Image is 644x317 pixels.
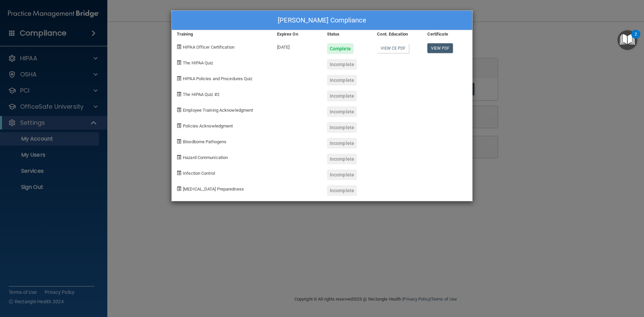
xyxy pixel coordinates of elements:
button: Open Resource Center, 2 new notifications [618,30,637,50]
div: Incomplete [327,59,357,70]
div: [PERSON_NAME] Compliance [172,11,472,30]
span: Employee Training Acknowledgment [183,108,253,113]
a: View CE PDF [377,43,409,53]
span: HIPAA Policies and Procedures Quiz [183,76,252,81]
div: Incomplete [327,106,357,117]
div: Training [172,30,272,38]
div: Incomplete [327,154,357,164]
div: Complete [327,43,354,54]
span: The HIPAA Quiz [183,60,213,65]
span: Hazard Communication [183,155,228,160]
div: Incomplete [327,138,357,149]
div: [DATE] [272,38,322,54]
div: Incomplete [327,122,357,133]
div: Incomplete [327,75,357,86]
span: Policies Acknowledgment [183,123,233,128]
div: Incomplete [327,169,357,180]
div: Incomplete [327,185,357,196]
span: [MEDICAL_DATA] Preparedness [183,187,244,192]
span: HIPAA Officer Certification [183,45,234,50]
div: 2 [635,34,637,43]
div: Cont. Education [372,30,422,38]
div: Certificate [422,30,472,38]
div: Status [322,30,372,38]
a: View PDF [427,43,453,53]
span: Infection Control [183,171,215,176]
div: Incomplete [327,91,357,101]
div: Expires On [272,30,322,38]
span: The HIPAA Quiz #2 [183,92,219,97]
span: Bloodborne Pathogens [183,139,226,144]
